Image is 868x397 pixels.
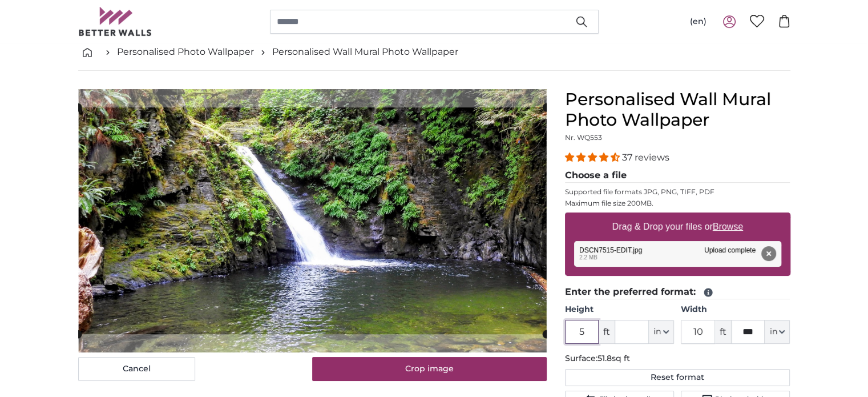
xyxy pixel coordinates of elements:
[769,326,777,338] span: in
[78,34,790,71] nav: breadcrumbs
[765,320,790,344] button: in
[565,353,790,364] p: Surface:
[622,152,669,163] span: 37 reviews
[599,320,615,344] span: ft
[272,45,458,59] a: Personalised Wall Mural Photo Wallpaper
[681,304,790,315] label: Width
[565,304,674,315] label: Height
[653,326,661,338] span: in
[565,369,790,386] button: Reset format
[565,187,790,197] p: Supported file formats JPG, PNG, TIFF, PDF
[681,11,716,32] button: (en)
[565,89,790,130] h1: Personalised Wall Mural Photo Wallpaper
[78,7,152,36] img: Betterwalls
[565,199,790,208] p: Maximum file size 200MB.
[565,133,602,142] span: Nr. WQ553
[607,215,747,238] label: Drag & Drop your files or
[565,169,790,183] legend: Choose a file
[117,45,254,59] a: Personalised Photo Wallpaper
[713,222,743,231] u: Browse
[715,320,731,344] span: ft
[565,285,790,299] legend: Enter the preferred format:
[78,357,195,381] button: Cancel
[649,320,674,344] button: in
[312,357,547,381] button: Crop image
[597,353,630,363] span: 51.8sq ft
[565,152,622,163] span: 4.32 stars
